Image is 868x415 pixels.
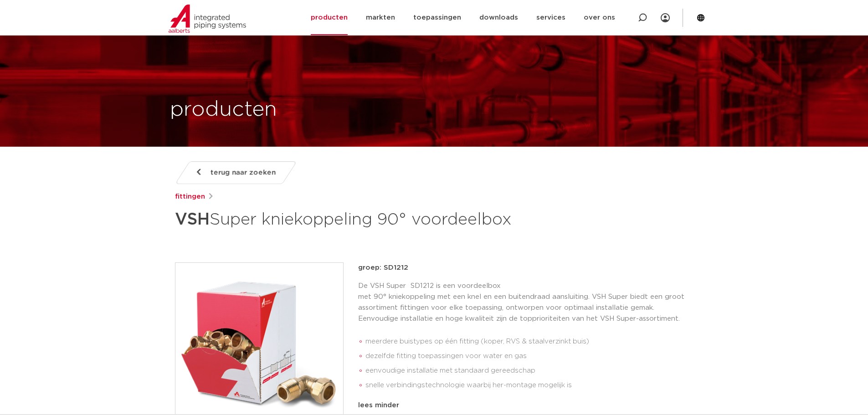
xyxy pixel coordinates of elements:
p: De VSH Super SD1212 is een voordeelbox met 90° kniekoppeling met een knel en een buitendraad aans... [358,281,693,324]
li: dezelfde fitting toepassingen voor water en gas [365,349,693,364]
li: meerdere buistypes op één fitting (koper, RVS & staalverzinkt buis) [365,334,693,349]
a: terug naar zoeken [175,161,297,184]
a: fittingen [175,191,205,202]
h1: producten [170,95,277,124]
li: eenvoudige installatie met standaard gereedschap [365,364,693,378]
strong: VSH [175,211,210,228]
p: groep: SD1212 [358,262,693,273]
span: terug naar zoeken [211,165,276,180]
li: snelle verbindingstechnologie waarbij her-montage mogelijk is [365,378,693,393]
h1: Super kniekoppeling 90° voordeelbox [175,206,517,233]
div: lees minder [358,400,693,411]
